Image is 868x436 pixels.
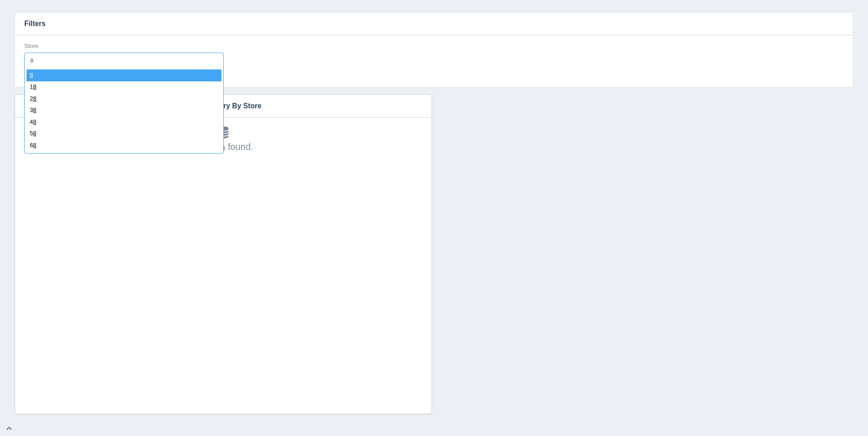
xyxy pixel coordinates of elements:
[33,106,36,113] span: 8
[27,81,221,93] div: 1
[27,93,221,105] div: 2
[33,142,36,149] span: 8
[27,105,221,117] div: 3
[33,83,36,90] span: 8
[27,140,221,152] div: 6
[27,117,221,128] div: 4
[30,71,33,78] span: 8
[33,118,36,125] span: 8
[27,128,221,140] div: 5
[33,130,36,137] span: 8
[33,95,36,102] span: 8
